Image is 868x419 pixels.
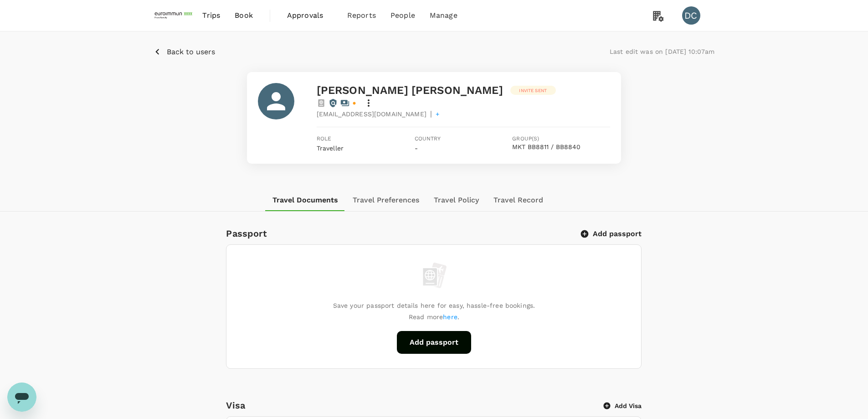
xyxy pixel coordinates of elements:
button: Add Visa [604,401,642,410]
p: Add Visa [615,401,642,410]
button: Add passport [397,331,471,354]
img: empty passport [418,259,450,291]
span: Role [317,134,415,144]
p: Save your passport details here for easy, hassle-free bookings. [333,301,535,310]
button: Add passport [582,229,642,238]
span: | [430,109,432,119]
button: Back to users [154,46,215,57]
button: Travel Preferences [345,189,426,211]
span: Reports [347,10,376,21]
p: Back to users [167,47,215,57]
a: here [443,313,457,321]
span: Manage [430,10,457,21]
button: Travel Documents [265,189,345,211]
span: People [390,10,415,21]
p: Read more . [409,312,459,321]
iframe: Button to launch messaging window, conversation in progress [7,383,36,412]
span: - [415,145,418,152]
span: Trips [202,10,220,21]
span: [PERSON_NAME] [PERSON_NAME] [317,84,503,97]
img: EUROIMMUN (South East Asia) Pte. Ltd. [154,5,195,26]
button: MKT BB8811 / BB8840 [512,144,580,151]
div: DC [682,6,700,25]
button: Travel Record [486,189,550,211]
span: Approvals [287,10,333,21]
h6: Passport [226,226,267,241]
span: Group(s) [512,134,610,144]
span: [EMAIL_ADDRESS][DOMAIN_NAME] [317,109,426,119]
span: + [436,109,439,119]
p: Invite sent [519,87,547,94]
button: Travel Policy [426,189,486,211]
p: Last edit was on [DATE] 10:07am [610,47,715,56]
span: Traveller [317,145,344,152]
span: Country [415,134,513,144]
h6: Visa [226,398,604,413]
span: Book [235,10,253,21]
